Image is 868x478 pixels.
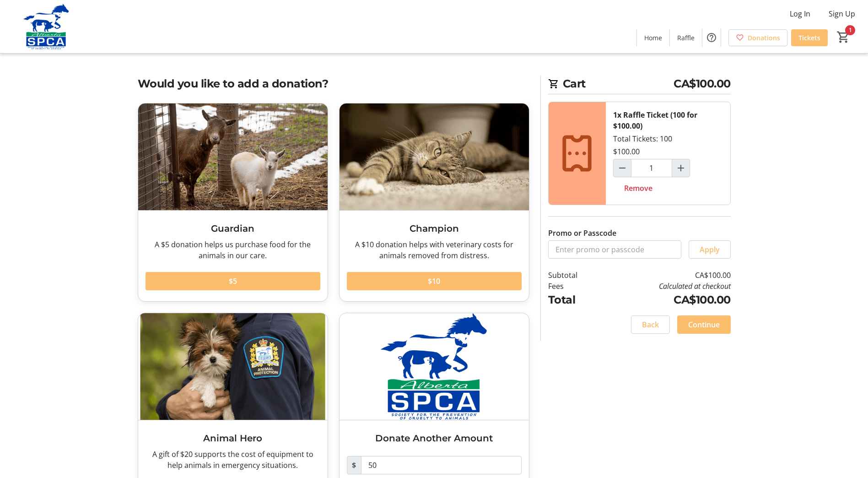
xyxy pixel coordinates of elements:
a: Home [637,29,669,46]
input: Enter promo or passcode [548,240,681,259]
div: A gift of $20 supports the cost of equipment to help animals in emergency situations. [146,449,320,471]
button: Log In [782,6,818,21]
span: $5 [229,276,237,287]
span: Back [642,319,659,330]
img: Champion [340,103,529,210]
button: Increment by one [672,159,690,177]
input: Donation Amount [361,456,522,474]
img: Donate Another Amount [340,313,529,420]
span: Sign Up [829,8,855,19]
button: $5 [146,272,320,290]
span: Remove [624,183,652,194]
button: $10 [347,272,522,290]
a: Raffle [670,29,702,46]
a: Tickets [791,29,828,46]
a: Donations [728,29,787,46]
h3: Guardian [146,222,320,235]
img: Animal Hero [138,313,328,420]
h3: Champion [347,222,522,235]
button: Help [702,28,721,47]
span: Raffle [677,33,695,43]
span: Log In [790,8,810,19]
td: Fees [548,281,601,292]
img: Guardian [138,103,328,210]
span: Apply [700,244,720,255]
td: CA$100.00 [601,270,730,281]
td: Total [548,292,601,308]
h3: Animal Hero [146,431,320,445]
label: Promo or Passcode [548,228,616,239]
button: Remove [613,179,663,197]
td: Calculated at checkout [601,281,730,292]
span: Tickets [798,33,820,43]
span: CA$100.00 [674,76,731,92]
td: CA$100.00 [601,292,730,308]
span: Donations [748,33,780,43]
span: Home [644,33,662,43]
span: $10 [428,276,440,287]
div: Total Tickets: 100 [606,102,730,205]
h3: Donate Another Amount [347,431,522,445]
h2: Cart [548,76,731,94]
span: $ [347,456,361,474]
h2: Would you like to add a donation? [138,76,529,92]
div: 1x Raffle Ticket (100 for $100.00) [613,109,723,131]
button: Back [631,315,670,334]
div: A $5 donation helps us purchase food for the animals in our care. [146,239,320,261]
button: Continue [677,315,731,334]
td: Subtotal [548,270,601,281]
img: Alberta SPCA's Logo [5,4,87,49]
div: A $10 donation helps with veterinary costs for animals removed from distress. [347,239,522,261]
span: Continue [688,319,720,330]
input: Raffle Ticket (100 for $100.00) Quantity [631,159,672,177]
button: Cart [835,29,852,45]
div: $100.00 [613,146,640,157]
button: Apply [689,240,731,259]
button: Decrement by one [614,159,631,177]
button: Sign Up [821,6,863,21]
